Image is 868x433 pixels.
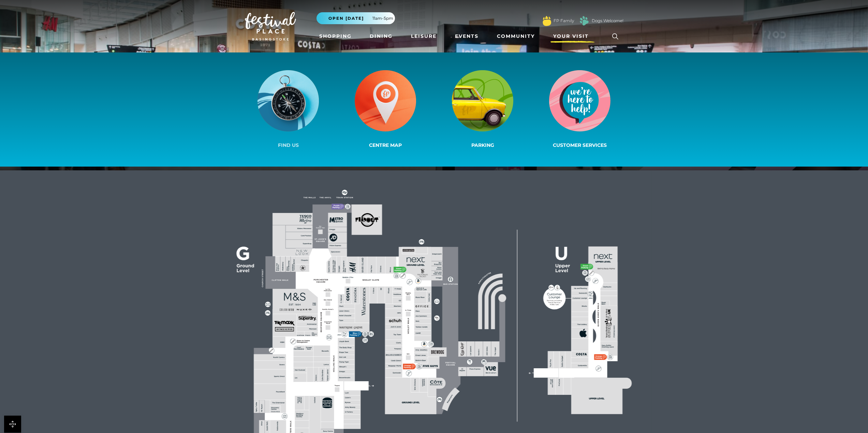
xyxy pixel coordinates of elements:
[494,30,538,43] a: Community
[372,15,393,21] span: 11am-5pm
[550,30,595,43] a: Your Visit
[553,33,589,40] span: Your Visit
[245,12,296,41] img: Festival Place Logo
[553,142,607,148] span: Customer Services
[369,142,402,148] span: Centre Map
[240,69,337,150] a: Find us
[367,30,395,43] a: Dining
[592,18,623,24] a: Dogs Welcome!
[531,69,629,150] a: Customer Services
[328,15,364,21] span: Open [DATE]
[337,69,434,150] a: Centre Map
[554,18,574,24] a: FP Family
[317,12,395,24] button: Open [DATE] 11am-5pm
[452,30,481,43] a: Events
[317,30,354,43] a: Shopping
[278,142,299,148] span: Find us
[408,30,439,43] a: Leisure
[471,142,494,148] span: Parking
[434,69,531,150] a: Parking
